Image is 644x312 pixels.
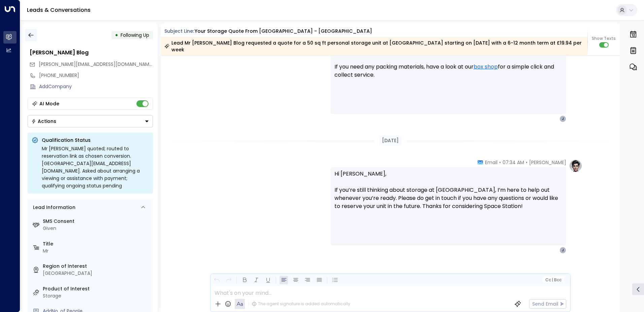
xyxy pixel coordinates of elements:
div: Actions [31,118,56,124]
div: [PHONE_NUMBER] [39,72,153,79]
button: Cc|Bcc [542,277,564,283]
div: [GEOGRAPHIC_DATA] [43,270,150,277]
div: J [559,115,566,122]
div: [PERSON_NAME] Blog [30,49,153,57]
div: The agent signature is added automatically [252,301,350,307]
span: • [499,159,501,166]
label: Region of Interest [43,263,150,270]
div: Your storage quote from [GEOGRAPHIC_DATA] - [GEOGRAPHIC_DATA] [195,28,372,35]
span: • [526,159,527,166]
label: Product of Interest [43,285,150,292]
div: AddCompany [39,83,153,90]
div: • [115,29,118,41]
span: Following Up [121,32,149,38]
a: Leads & Conversations [27,6,91,14]
img: profile-logo.png [569,159,582,173]
span: [PERSON_NAME] [529,159,566,166]
div: Given [43,225,150,232]
span: [PERSON_NAME][EMAIL_ADDRESS][DOMAIN_NAME] [39,61,154,68]
span: Subject Line: [164,28,194,34]
span: Show Texts [592,35,616,42]
label: SMS Consent [43,218,150,225]
span: Email [485,159,497,166]
div: Storage [43,292,150,300]
a: box shop [474,63,498,71]
button: Redo [224,276,233,284]
div: AI Mode [39,100,59,107]
p: Qualification Status [42,137,149,144]
div: [DATE] [379,136,401,146]
div: Button group with a nested menu [28,115,153,127]
div: Lead Information [31,204,75,211]
div: J [559,247,566,254]
span: | [552,278,553,282]
p: Hi [PERSON_NAME], If you’re still thinking about storage at [GEOGRAPHIC_DATA], I’m here to help o... [334,170,562,218]
button: Undo [213,276,221,284]
button: Actions [28,115,153,127]
span: Cc Bcc [545,278,561,282]
div: Mr [43,248,150,255]
span: 07:34 AM [503,159,524,166]
span: joe_blog@hotmail.com [39,61,153,68]
div: Lead Mr [PERSON_NAME] Blog requested a quote for a 50 sq ft personal storage unit at [GEOGRAPHIC_... [164,40,584,53]
label: Title [43,240,150,248]
div: Mr [PERSON_NAME] quoted; routed to reservation link as chosen conversion. [GEOGRAPHIC_DATA][EMAIL... [42,145,149,189]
